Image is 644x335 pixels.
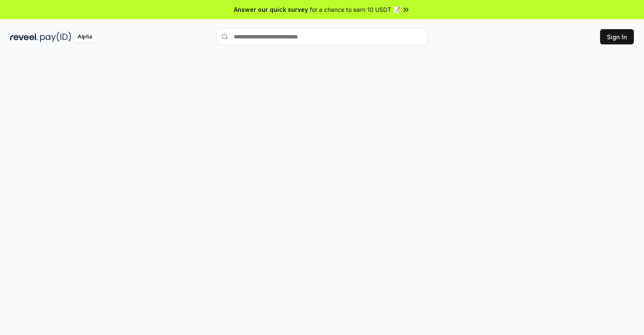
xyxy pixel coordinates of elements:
[73,32,97,42] div: Alpha
[10,32,38,42] img: reveel_dark
[234,5,308,14] span: Answer our quick survey
[40,32,71,42] img: pay_id
[600,29,634,44] button: Sign In
[310,5,400,14] span: for a chance to earn 10 USDT 📝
